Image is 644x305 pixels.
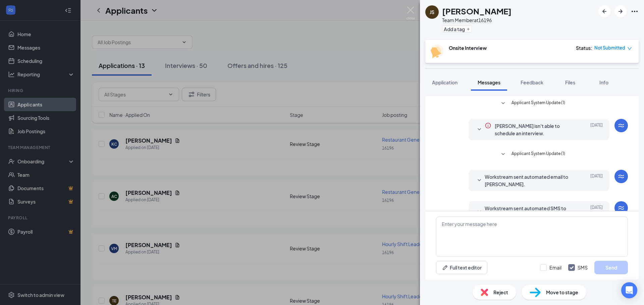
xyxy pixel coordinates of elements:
[616,7,625,15] svg: ArrowRight
[512,150,565,158] span: Applicant System Update (1)
[590,122,603,137] span: [DATE]
[430,9,434,15] div: JS
[475,208,483,216] svg: SmallChevronDown
[627,46,632,51] span: down
[478,79,500,85] span: Messages
[432,79,458,85] span: Application
[599,79,608,85] span: Info
[442,17,512,23] div: Team Member at 16196
[493,289,508,296] span: Reject
[576,45,592,51] div: Status :
[485,205,573,219] span: Workstream sent automated SMS to [PERSON_NAME].
[617,204,625,212] svg: WorkstreamLogo
[617,122,625,130] svg: WorkstreamLogo
[485,122,491,129] svg: Info
[631,7,639,15] svg: Ellipses
[594,261,628,274] button: Send
[590,173,603,188] span: [DATE]
[436,261,487,274] button: Full text editorPen
[598,5,610,17] button: ArrowLeftNew
[449,45,487,51] b: Onsite Interview
[617,172,625,180] svg: WorkstreamLogo
[499,99,507,107] svg: SmallChevronDown
[466,27,470,31] svg: Plus
[600,7,608,15] svg: ArrowLeftNew
[512,99,565,107] span: Applicant System Update (1)
[495,122,573,137] span: [PERSON_NAME] isn't able to schedule an interview.
[442,264,448,271] svg: Pen
[499,150,565,158] button: SmallChevronDownApplicant System Update (1)
[546,289,578,296] span: Move to stage
[565,79,575,85] span: Files
[442,5,512,17] h1: [PERSON_NAME]
[590,205,603,219] span: [DATE]
[475,126,483,134] svg: SmallChevronDown
[442,25,472,32] button: PlusAdd a tag
[621,282,637,298] div: Open Intercom Messenger
[499,99,565,107] button: SmallChevronDownApplicant System Update (1)
[521,79,543,85] span: Feedback
[614,5,627,17] button: ArrowRight
[475,176,483,184] svg: SmallChevronDown
[499,150,507,158] svg: SmallChevronDown
[594,45,625,51] span: Not Submitted
[485,173,573,188] span: Workstream sent automated email to [PERSON_NAME].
